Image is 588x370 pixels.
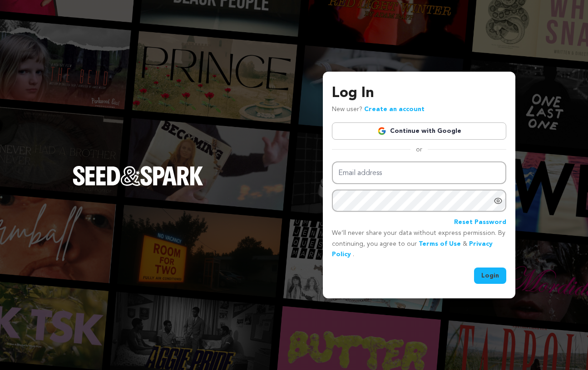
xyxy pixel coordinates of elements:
input: Email address [332,161,506,185]
p: We’ll never share your data without express permission. By continuing, you agree to our & . [332,228,506,260]
p: New user? [332,104,425,115]
a: Seed&Spark Homepage [73,166,203,204]
h3: Log In [332,83,506,104]
button: Login [474,268,506,284]
span: or [410,145,428,154]
img: Google logo [377,127,386,136]
a: Terms of Use [419,241,461,247]
a: Reset Password [454,217,506,228]
img: Seed&Spark Logo [73,166,203,186]
a: Continue with Google [332,122,506,140]
a: Create an account [364,106,425,112]
a: Show password as plain text. Warning: this will display your password on the screen. [494,196,503,205]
